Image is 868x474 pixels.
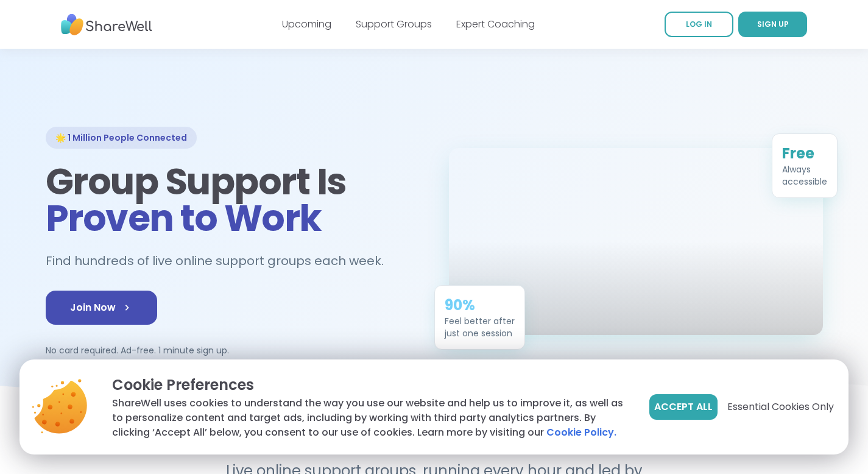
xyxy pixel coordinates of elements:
a: Expert Coaching [456,17,535,31]
p: ShareWell uses cookies to understand the way you use our website and help us to improve it, as we... [112,396,630,440]
a: Join Now [46,291,157,325]
div: Always accessible [782,162,827,186]
p: Cookie Preferences [112,374,630,396]
button: Accept All [649,394,718,420]
div: Free [782,143,827,162]
div: 🌟 1 Million People Connected [46,127,197,149]
div: 90% [445,294,515,314]
a: Upcoming [282,17,331,31]
span: Accept All [654,400,713,414]
p: No card required. Ad-free. 1 minute sign up. [46,344,420,356]
h2: Find hundreds of live online support groups each week. [46,251,397,271]
h1: Group Support Is [46,163,420,236]
a: Support Groups [356,17,432,31]
a: SIGN UP [738,12,807,37]
span: Proven to Work [46,193,322,244]
a: Cookie Policy. [546,425,616,440]
div: Feel better after just one session [445,314,515,338]
span: LOG IN [686,19,712,29]
span: Join Now [70,300,133,315]
span: Essential Cookies Only [727,400,834,414]
img: ShareWell Nav Logo [61,8,152,41]
a: LOG IN [665,12,733,37]
span: SIGN UP [757,19,789,29]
